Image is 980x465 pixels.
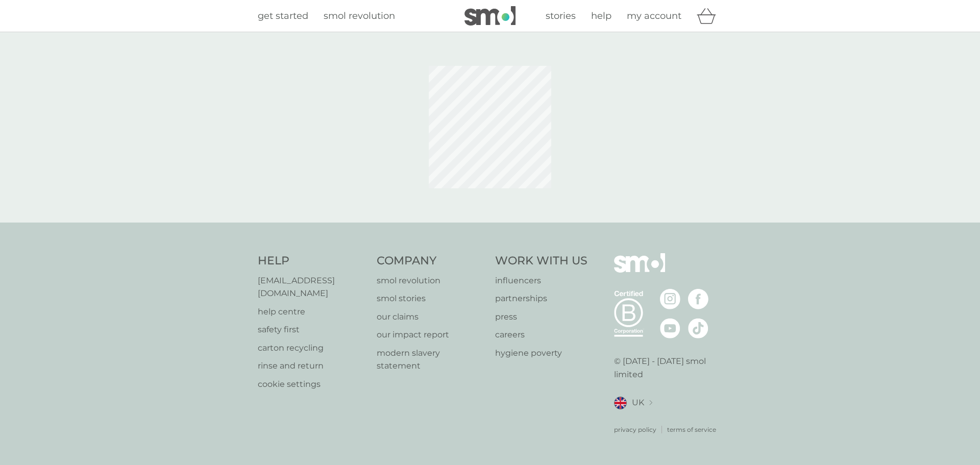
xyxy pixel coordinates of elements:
[377,253,485,269] h4: Company
[660,289,680,309] img: visit the smol Instagram page
[667,425,716,434] a: terms of service
[377,347,485,373] a: modern slavery statement
[632,396,644,409] span: UK
[258,274,366,300] a: [EMAIL_ADDRESS][DOMAIN_NAME]
[660,318,680,338] img: visit the smol Youtube page
[258,253,366,269] h4: Help
[614,355,723,381] p: © [DATE] - [DATE] smol limited
[591,9,611,23] a: help
[495,347,587,360] a: hygiene poverty
[324,10,395,21] span: smol revolution
[697,6,722,26] div: basket
[495,253,587,269] h4: Work With Us
[495,274,587,287] a: influencers
[546,9,576,23] a: stories
[258,378,366,391] a: cookie settings
[377,310,485,324] a: our claims
[627,10,681,21] span: my account
[649,400,652,406] img: select a new location
[377,328,485,341] a: our impact report
[258,9,308,23] a: get started
[258,341,366,355] a: carton recycling
[614,397,627,409] img: UK flag
[258,323,366,336] a: safety first
[324,9,395,23] a: smol revolution
[464,6,516,26] img: smol
[591,10,611,21] span: help
[627,9,681,23] a: my account
[258,359,366,373] a: rinse and return
[258,10,308,21] span: get started
[688,289,708,309] img: visit the smol Facebook page
[688,318,708,338] img: visit the smol Tiktok page
[495,310,587,324] a: press
[546,10,576,21] span: stories
[377,274,485,287] a: smol revolution
[614,425,656,434] a: privacy policy
[258,305,366,319] a: help centre
[495,328,587,341] a: careers
[495,292,587,305] a: partnerships
[614,253,665,288] img: smol
[377,292,485,305] a: smol stories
